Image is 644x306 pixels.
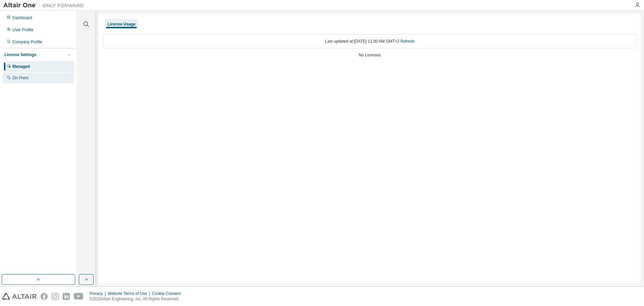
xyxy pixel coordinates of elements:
[108,291,152,296] div: Website Terms of Use
[152,291,184,296] div: Cookie Consent
[63,293,70,300] img: linkedin.svg
[90,296,185,302] p: © 2025 Altair Engineering, Inc. All Rights Reserved.
[74,293,84,300] img: youtube.svg
[4,52,36,57] div: License Settings
[12,15,32,20] div: Dashboard
[90,291,108,296] div: Privacy
[41,293,48,300] img: facebook.svg
[107,21,136,27] div: License Usage
[12,75,29,81] div: On Prem
[12,64,30,69] div: Managed
[12,27,34,33] div: User Profile
[2,293,37,300] img: altair_logo.svg
[12,39,42,45] div: Company Profile
[103,52,637,58] div: No Licenses
[400,39,415,44] a: Refresh
[52,293,59,300] img: instagram.svg
[3,2,87,9] img: Altair One
[103,34,637,48] div: Last updated at: [DATE] 11:00 AM GMT+2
